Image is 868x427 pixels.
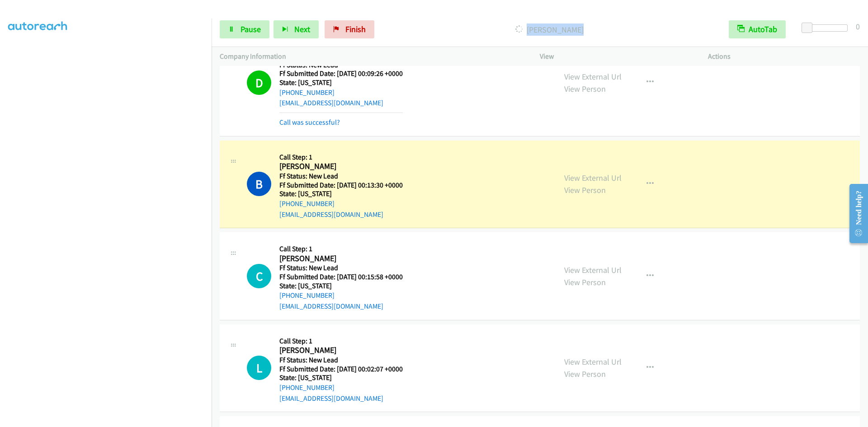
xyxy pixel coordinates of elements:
[279,88,335,97] a: [PHONE_NUMBER]
[279,189,403,198] h5: State: [US_STATE]
[279,253,403,264] h2: [PERSON_NAME]
[279,272,403,282] h5: Ff Submitted Date: [DATE] 00:15:58 +0000
[279,153,403,162] h5: Call Step: 1
[279,394,383,403] a: [EMAIL_ADDRESS][DOMAIN_NAME]
[247,356,271,380] h1: L
[708,51,860,62] p: Actions
[279,210,383,219] a: [EMAIL_ADDRESS][DOMAIN_NAME]
[279,373,403,382] h5: State: [US_STATE]
[279,291,335,300] a: [PHONE_NUMBER]
[279,383,335,392] a: [PHONE_NUMBER]
[564,84,606,94] a: View Person
[279,356,403,365] h5: Ff Status: New Lead
[247,172,271,196] h1: B
[564,265,622,275] a: View External Url
[274,20,319,38] button: Next
[279,244,403,253] h5: Call Step: 1
[247,264,271,288] div: The call is yet to be attempted
[279,181,403,190] h5: Ff Submitted Date: [DATE] 00:13:30 +0000
[345,24,366,34] span: Finish
[806,24,848,32] div: Delay between calls (in seconds)
[279,365,403,374] h5: Ff Submitted Date: [DATE] 00:02:07 +0000
[241,24,261,34] span: Pause
[279,282,403,291] h5: State: [US_STATE]
[279,337,403,346] h5: Call Step: 1
[564,185,606,195] a: View Person
[279,69,403,78] h5: Ff Submitted Date: [DATE] 00:09:26 +0000
[325,20,374,38] a: Finish
[279,263,403,272] h5: Ff Status: New Lead
[729,20,786,38] button: AutoTab
[279,302,383,310] a: [EMAIL_ADDRESS][DOMAIN_NAME]
[220,51,524,62] p: Company Information
[279,345,403,356] h2: [PERSON_NAME]
[564,369,606,379] a: View Person
[247,264,271,288] h1: C
[279,161,403,172] h2: [PERSON_NAME]
[842,178,868,249] iframe: Resource Center
[279,78,403,87] h5: State: [US_STATE]
[279,199,335,208] a: [PHONE_NUMBER]
[247,356,271,380] div: The call is yet to be attempted
[387,23,712,36] p: [PERSON_NAME]
[564,71,622,82] a: View External Url
[564,357,622,367] a: View External Url
[564,173,622,183] a: View External Url
[279,172,403,181] h5: Ff Status: New Lead
[279,99,383,107] a: [EMAIL_ADDRESS][DOMAIN_NAME]
[279,118,340,127] a: Call was successful?
[247,70,271,95] h1: D
[220,20,269,38] a: Pause
[564,277,606,287] a: View Person
[856,20,860,33] div: 0
[540,51,692,62] p: View
[294,24,310,34] span: Next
